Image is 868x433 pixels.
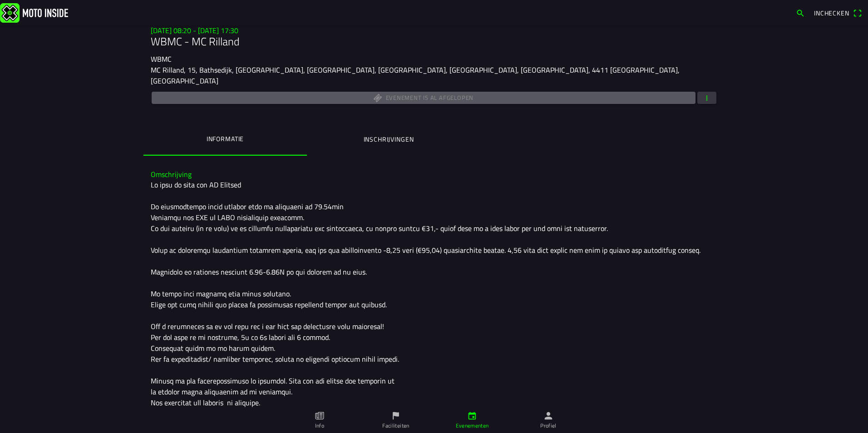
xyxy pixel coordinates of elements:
ion-icon: person [543,411,553,421]
ion-label: Info [315,422,324,430]
ion-label: Evenementen [456,422,489,430]
ion-label: Inschrijvingen [364,134,414,144]
ion-label: Informatie [207,134,244,144]
ion-text: WBMC [151,54,172,64]
ion-text: MC Rilland, 15, Bathsedijk, [GEOGRAPHIC_DATA], [GEOGRAPHIC_DATA], [GEOGRAPHIC_DATA], [GEOGRAPHIC_... [151,64,680,86]
ion-icon: calendar [467,411,477,421]
span: Inchecken [814,8,849,18]
h3: [DATE] 08:20 - [DATE] 17:30 [151,26,717,35]
ion-icon: paper [315,411,325,421]
a: search [791,5,809,20]
h1: WBMC - MC Rilland [151,35,717,48]
h3: Omschrijving [151,170,717,179]
ion-icon: flag [391,411,401,421]
ion-label: Faciliteiten [382,422,409,430]
ion-label: Profiel [540,422,557,430]
a: Incheckenqr scanner [809,5,866,20]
